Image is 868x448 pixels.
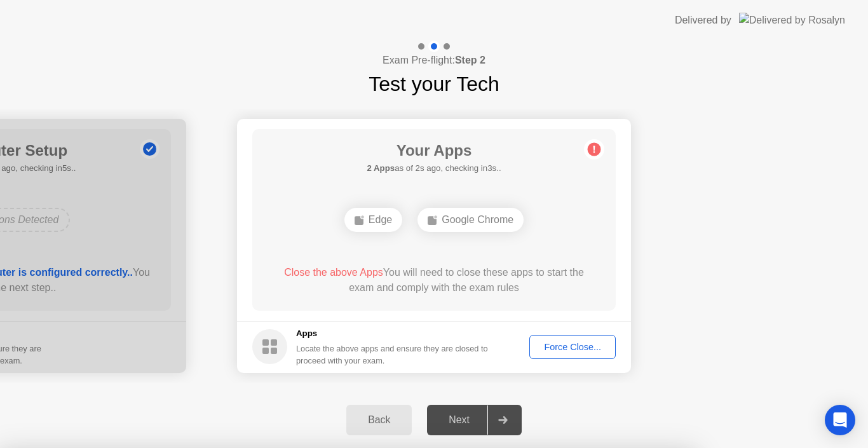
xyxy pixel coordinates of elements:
div: Delivered by [675,13,731,28]
div: Edge [344,208,402,232]
div: Back [350,414,408,426]
div: Google Chrome [417,208,524,232]
b: 2 Apps [367,163,395,173]
h1: Your Apps [367,139,501,162]
img: Delivered by Rosalyn [739,13,845,27]
span: Close the above Apps [284,267,383,278]
div: Open Intercom Messenger [825,405,855,435]
h1: Test your Tech [369,69,499,99]
div: Locate the above apps and ensure they are closed to proceed with your exam. [296,343,489,367]
div: You will need to close these apps to start the exam and comply with the exam rules [271,265,598,295]
h5: Apps [296,327,489,340]
h5: as of 2s ago, checking in3s.. [367,162,501,175]
div: Next [431,414,487,426]
div: Force Close... [534,342,611,352]
b: Step 2 [455,55,485,65]
h4: Exam Pre-flight: [383,53,485,68]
